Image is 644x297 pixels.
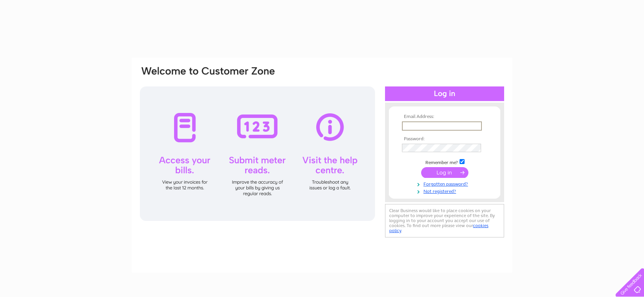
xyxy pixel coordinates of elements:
[400,158,489,166] td: Remember me?
[402,187,489,194] a: Not registered?
[421,167,468,178] input: Submit
[400,136,489,142] th: Password:
[402,180,489,187] a: Forgotten password?
[389,223,488,233] a: cookies policy
[385,204,504,237] div: Clear Business would like to place cookies on your computer to improve your experience of the sit...
[400,114,489,119] th: Email Address:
